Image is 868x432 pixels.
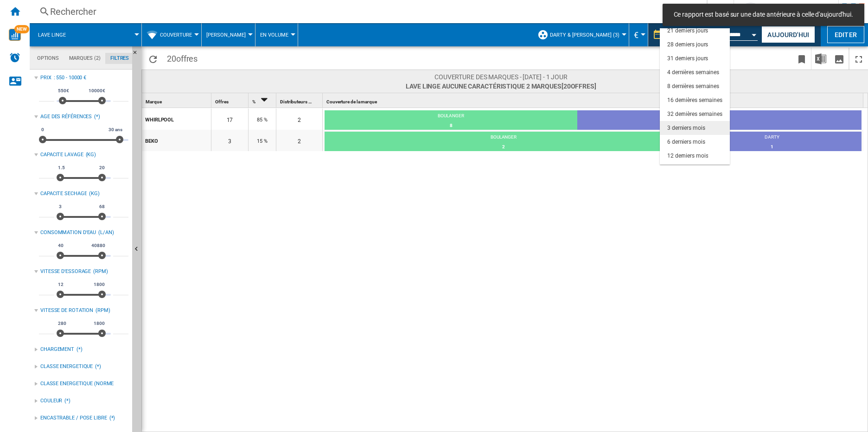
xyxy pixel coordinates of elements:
[667,69,719,76] div: 4 dernières semaines
[667,152,708,160] div: 12 derniers mois
[667,138,705,146] div: 6 derniers mois
[667,55,708,63] div: 31 derniers jours
[667,110,722,118] div: 32 dernières semaines
[667,27,708,35] div: 21 derniers jours
[671,10,856,19] span: Ce rapport est basé sur une date antérieure à celle d'aujourd'hui.
[667,41,708,49] div: 28 derniers jours
[667,124,705,132] div: 3 derniers mois
[667,83,719,90] div: 8 dernières semaines
[667,96,722,104] div: 16 dernières semaines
